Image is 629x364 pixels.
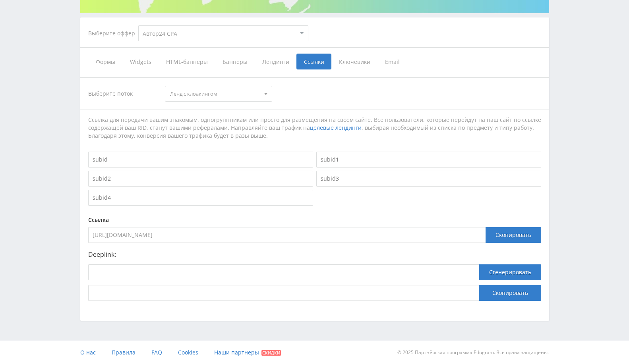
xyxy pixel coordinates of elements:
span: Cookies [178,349,198,356]
div: Скопировать [486,227,541,243]
input: subid [88,152,313,168]
div: Ссылка для передачи вашим знакомым, одногруппникам или просто для размещения на своем сайте. Все ... [88,116,541,140]
span: Ссылки [296,54,331,69]
input: subid2 [88,171,313,187]
a: целевые лендинги [310,124,362,131]
span: Скидки [261,350,281,356]
span: Лендинги [255,54,296,69]
div: Выберите поток [88,86,157,102]
span: Баннеры [215,54,255,69]
div: Ссылка [88,217,541,223]
span: Widgets [122,54,159,69]
input: subid1 [316,152,541,168]
span: Правила [112,349,135,356]
button: Сгенерировать [479,264,541,280]
span: FAQ [151,349,162,356]
input: subid3 [316,171,541,187]
div: Выберите оффер [88,30,138,37]
span: Наши партнеры [214,349,259,356]
span: Ключевики [331,54,377,69]
span: Ленд с клоакингом [170,86,260,101]
span: Формы [88,54,122,69]
span: О нас [80,349,96,356]
button: Скопировать [479,285,541,301]
span: Email [377,54,407,69]
p: Deeplink: [88,251,541,258]
input: subid4 [88,190,313,206]
span: HTML-баннеры [159,54,215,69]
